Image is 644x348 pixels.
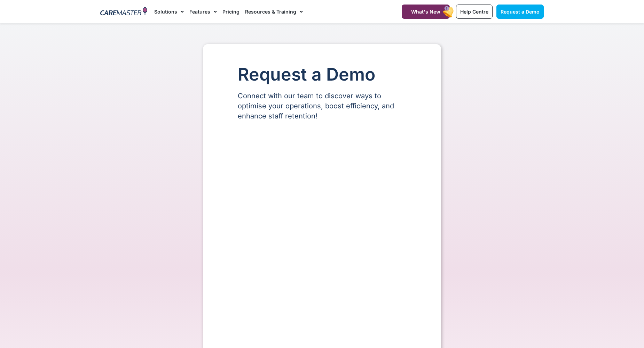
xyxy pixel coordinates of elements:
[238,65,406,84] h1: Request a Demo
[456,5,493,19] a: Help Centre
[496,5,544,19] a: Request a Demo
[411,9,440,15] span: What's New
[100,7,147,17] img: CareMaster Logo
[501,9,540,15] span: Request a Demo
[402,5,450,19] a: What's New
[460,9,488,15] span: Help Centre
[238,91,406,121] p: Connect with our team to discover ways to optimise your operations, boost efficiency, and enhance...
